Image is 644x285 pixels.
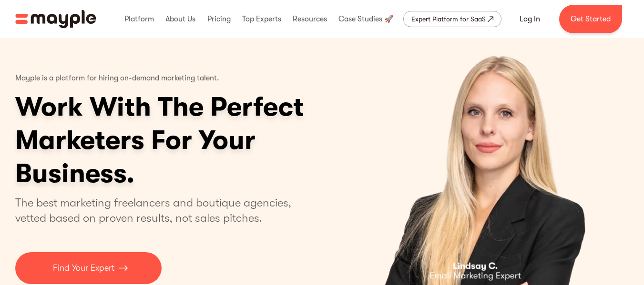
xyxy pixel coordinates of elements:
a: Log In [508,8,552,30]
a: Expert Platform for SaaS [403,11,501,27]
h1: Work With The Perfect Marketers For Your Business. [15,90,378,190]
img: Mayple logo [15,10,96,28]
div: Expert Platform for SaaS [411,13,486,25]
p: The best marketing freelancers and boutique agencies, vetted based on proven results, not sales p... [15,195,303,226]
p: Mayple is a platform for hiring on-demand marketing talent. [15,67,219,90]
a: Get Started [559,5,622,33]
